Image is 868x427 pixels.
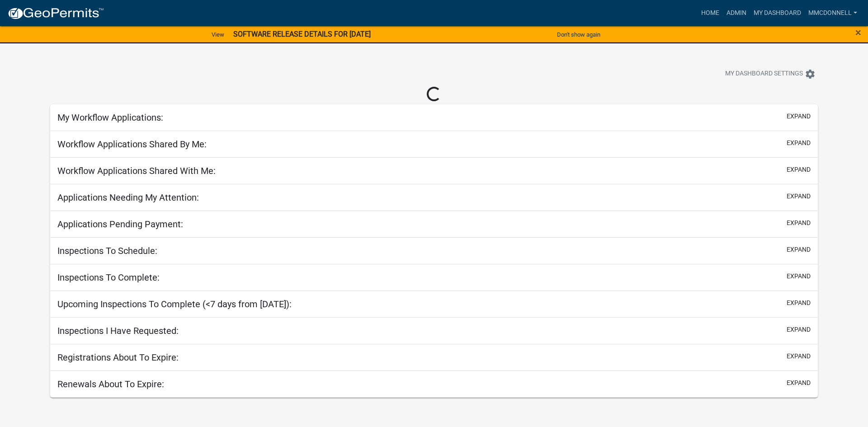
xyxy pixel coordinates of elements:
h5: Registrations About To Expire: [57,352,179,363]
h5: Applications Pending Payment: [57,219,183,230]
a: View [208,27,228,42]
button: Don't show again [553,27,604,42]
h5: Inspections To Complete: [57,272,160,283]
a: Home [698,5,723,22]
button: expand [787,272,811,281]
button: expand [787,165,811,174]
h5: Upcoming Inspections To Complete (<7 days from [DATE]): [57,299,292,310]
button: expand [787,298,811,308]
a: mmcdonnell [805,5,861,22]
button: expand [787,112,811,121]
button: expand [787,138,811,148]
button: expand [787,245,811,254]
button: expand [787,192,811,201]
button: expand [787,325,811,334]
h5: Workflow Applications Shared With Me: [57,165,216,176]
button: expand [787,218,811,228]
strong: SOFTWARE RELEASE DETAILS FOR [DATE] [233,30,371,38]
span: My Dashboard Settings [725,69,803,80]
span: × [855,26,861,39]
button: expand [787,352,811,361]
h5: Inspections To Schedule: [57,245,157,256]
h5: Inspections I Have Requested: [57,325,179,336]
h5: Renewals About To Expire: [57,379,164,389]
i: settings [805,69,816,80]
button: expand [787,378,811,388]
a: My Dashboard [750,5,805,22]
button: My Dashboard Settingssettings [718,65,823,83]
h5: Applications Needing My Attention: [57,192,199,203]
h5: Workflow Applications Shared By Me: [57,139,207,150]
a: Admin [723,5,750,22]
h5: My Workflow Applications: [57,112,163,123]
button: Close [855,27,861,38]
